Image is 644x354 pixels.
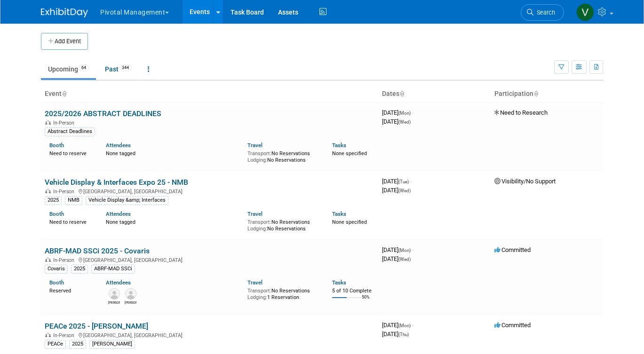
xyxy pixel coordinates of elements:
span: [DATE] [382,246,413,253]
div: Abstract Deadlines [45,127,95,136]
span: (Mon) [398,323,411,328]
div: No Reservations No Reservations [247,149,318,163]
div: [GEOGRAPHIC_DATA], [GEOGRAPHIC_DATA] [45,256,374,263]
div: None tagged [106,217,240,226]
div: Need to reserve [49,217,92,226]
span: (Wed) [398,257,411,262]
a: Tasks [332,142,346,149]
div: Vehicle Display &amp; Interfaces [86,196,168,205]
span: Lodging: [247,157,267,163]
div: [GEOGRAPHIC_DATA], [GEOGRAPHIC_DATA] [45,331,374,338]
div: [GEOGRAPHIC_DATA], [GEOGRAPHIC_DATA] [45,187,374,195]
button: Add Event [41,33,88,50]
span: [DATE] [382,330,409,338]
div: PEACe [45,340,66,348]
div: Sujash Chatterjee [125,299,136,305]
img: Melissa Gabello [109,288,120,299]
span: [DATE] [382,322,413,329]
span: Committed [494,246,531,253]
a: Tasks [332,211,346,217]
div: Melissa Gabello [108,299,120,305]
span: Need to Research [494,109,548,116]
a: Tasks [332,279,346,286]
a: Search [521,4,564,21]
img: ExhibitDay [41,8,88,17]
div: Need to reserve [49,149,92,157]
span: [DATE] [382,118,411,125]
a: Travel [247,211,262,217]
a: Travel [247,279,262,286]
span: In-Person [53,257,77,263]
div: [PERSON_NAME] [89,340,135,348]
div: NMB [65,196,82,205]
a: Sort by Participation Type [533,90,538,97]
span: (Tue) [398,179,409,184]
div: None tagged [106,149,240,157]
span: Transport: [247,150,271,157]
span: - [410,178,412,185]
span: (Wed) [398,119,411,125]
img: In-Person Event [45,120,51,125]
span: Lodging: [247,294,267,300]
div: 5 of 10 Complete [332,288,374,294]
span: In-Person [53,120,77,126]
span: In-Person [53,332,77,338]
span: [DATE] [382,187,411,194]
span: [DATE] [382,109,413,116]
a: Vehicle Display & Interfaces Expo 25 - NMB [45,178,188,187]
span: (Thu) [398,332,409,337]
span: Committed [494,322,531,329]
span: [DATE] [382,178,412,185]
th: Dates [378,86,491,102]
span: (Wed) [398,188,411,193]
span: - [412,109,413,116]
a: Booth [49,279,64,286]
a: Attendees [106,142,131,149]
span: 344 [119,64,132,71]
span: Transport: [247,219,271,225]
a: Sort by Event Name [62,90,66,97]
span: None specified [332,219,367,225]
th: Participation [491,86,603,102]
div: 2025 [69,340,86,348]
span: None specified [332,150,367,157]
a: Attendees [106,211,131,217]
div: 2025 [71,265,88,273]
a: Attendees [106,279,131,286]
th: Event [41,86,378,102]
span: - [412,322,413,329]
a: 2025/2026 ABSTRACT DEADLINES [45,109,161,118]
a: Sort by Start Date [399,90,404,97]
div: Covaris [45,265,68,273]
div: ABRF-MAD SSCi [91,265,135,273]
div: No Reservations No Reservations [247,217,318,232]
span: [DATE] [382,255,411,262]
a: Past344 [98,60,139,78]
span: In-Person [53,189,77,195]
span: - [412,246,413,253]
a: PEACe 2025 - [PERSON_NAME] [45,322,148,330]
a: Upcoming64 [41,60,96,78]
img: In-Person Event [45,332,51,337]
div: No Reservations 1 Reservation [247,286,318,300]
div: Reserved [49,286,92,294]
span: Visibility/No Support [494,178,556,185]
img: In-Person Event [45,189,51,193]
span: (Mon) [398,110,411,116]
a: Travel [247,142,262,149]
img: Valerie Weld [576,3,594,21]
a: ABRF-MAD SSCi 2025 - Covaris [45,246,150,255]
a: Booth [49,211,64,217]
img: In-Person Event [45,257,51,262]
a: Booth [49,142,64,149]
span: Search [533,9,555,16]
div: 2025 [45,196,62,205]
span: Lodging: [247,226,267,232]
span: Transport: [247,288,271,294]
span: (Mon) [398,248,411,253]
td: 50% [362,295,370,307]
span: 64 [79,64,89,71]
img: Sujash Chatterjee [125,288,136,299]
